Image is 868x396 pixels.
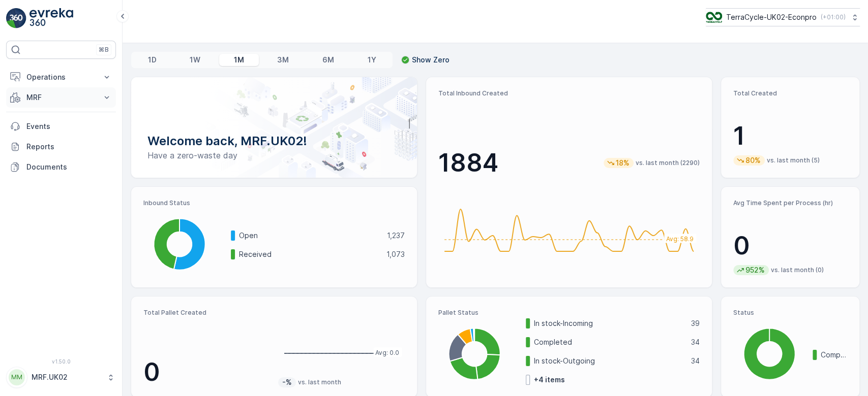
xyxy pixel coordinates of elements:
[29,8,73,28] img: logo_light-DOdMpM7g.png
[615,158,631,168] p: 18%
[239,249,380,259] p: Received
[148,55,157,65] p: 1D
[143,357,270,387] p: 0
[706,8,860,26] button: TerraCycle-UK02-Econpro(+01:00)
[534,337,684,347] p: Completed
[147,149,401,161] p: Have a zero-waste day
[412,55,450,65] p: Show Zero
[726,12,817,22] p: TerraCycle-UK02-Econpro
[147,133,401,149] p: Welcome back, MRF.UK02!
[6,87,116,108] button: MRF
[6,116,116,137] a: Events
[534,318,684,328] p: In stock-Incoming
[691,337,700,347] p: 34
[6,358,116,365] span: v 1.50.0
[6,367,116,388] button: MMMRF.UK02
[771,266,824,274] p: vs. last month (0)
[6,157,116,177] a: Documents
[733,230,847,261] p: 0
[733,199,847,207] p: Avg Time Spent per Process (hr)
[636,159,700,167] p: vs. last month (2290)
[322,55,334,65] p: 6M
[9,369,25,385] div: MM
[26,121,112,131] p: Events
[534,356,684,366] p: In stock-Outgoing
[367,55,376,65] p: 1Y
[32,372,102,382] p: MRF.UK02
[821,13,846,21] p: ( +01:00 )
[6,137,116,157] a: Reports
[26,162,112,172] p: Documents
[26,142,112,152] p: Reports
[691,318,700,328] p: 39
[733,89,847,97] p: Total Created
[706,12,722,23] img: terracycle_logo_wKaHoWT.png
[190,55,200,65] p: 1W
[26,72,96,82] p: Operations
[6,67,116,87] button: Operations
[438,309,700,317] p: Pallet Status
[239,230,380,241] p: Open
[26,92,96,103] p: MRF
[143,199,405,207] p: Inbound Status
[744,155,762,166] p: 80%
[767,156,820,164] p: vs. last month (5)
[733,309,847,317] p: Status
[534,375,565,385] p: + 4 items
[99,46,109,54] p: ⌘B
[821,350,847,360] p: Completed
[277,55,289,65] p: 3M
[438,89,700,97] p: Total Inbound Created
[143,309,270,317] p: Total Pallet Created
[281,377,293,387] p: -%
[733,121,847,151] p: 1
[298,378,341,386] p: vs. last month
[438,148,498,178] p: 1884
[6,8,26,28] img: logo
[387,230,405,241] p: 1,237
[691,356,700,366] p: 34
[386,249,405,259] p: 1,073
[234,55,244,65] p: 1M
[744,265,766,275] p: 952%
